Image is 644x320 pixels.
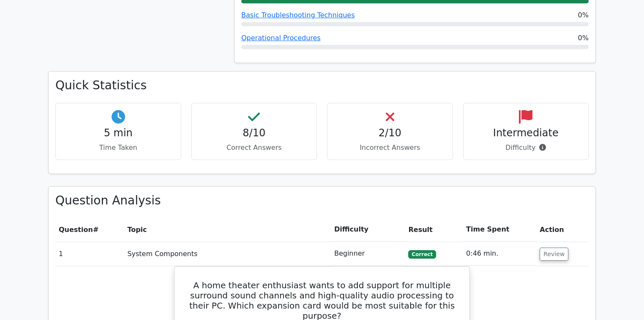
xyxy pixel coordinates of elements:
p: Difficulty [470,143,582,153]
a: Operational Procedures [241,34,321,42]
th: Difficulty [331,218,405,242]
h4: 2/10 [334,127,446,139]
p: Time Taken [63,143,174,153]
button: Review [540,248,568,261]
h4: Intermediate [470,127,582,139]
a: Basic Troubleshooting Techniques [241,11,355,19]
td: System Components [124,242,331,266]
p: Correct Answers [199,143,310,153]
h4: 8/10 [199,127,310,139]
h3: Quick Statistics [55,78,589,93]
span: Question [59,226,93,234]
h3: Question Analysis [55,193,589,208]
td: 0:46 min. [463,242,536,266]
th: # [55,218,124,242]
td: Beginner [331,242,405,266]
p: Incorrect Answers [334,143,446,153]
td: 1 [55,242,124,266]
span: 0% [578,10,589,20]
span: 0% [578,33,589,43]
span: Correct [408,250,436,259]
th: Action [536,218,589,242]
th: Topic [124,218,331,242]
th: Result [405,218,463,242]
h4: 5 min [63,127,174,139]
th: Time Spent [463,218,536,242]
